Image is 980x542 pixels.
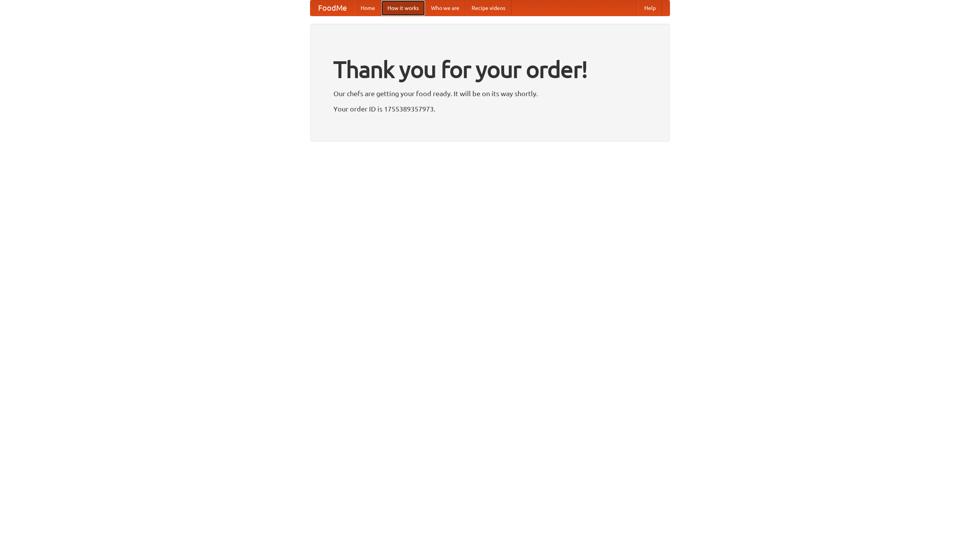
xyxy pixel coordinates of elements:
[425,0,465,16] a: Who we are
[638,0,662,16] a: Help
[333,88,647,99] p: Our chefs are getting your food ready. It will be on its way shortly.
[333,51,647,88] h1: Thank you for your order!
[333,103,647,115] p: Your order ID is 1755389357973.
[354,0,381,16] a: Home
[465,0,511,16] a: Recipe videos
[310,0,354,16] a: FoodMe
[381,0,425,16] a: How it works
